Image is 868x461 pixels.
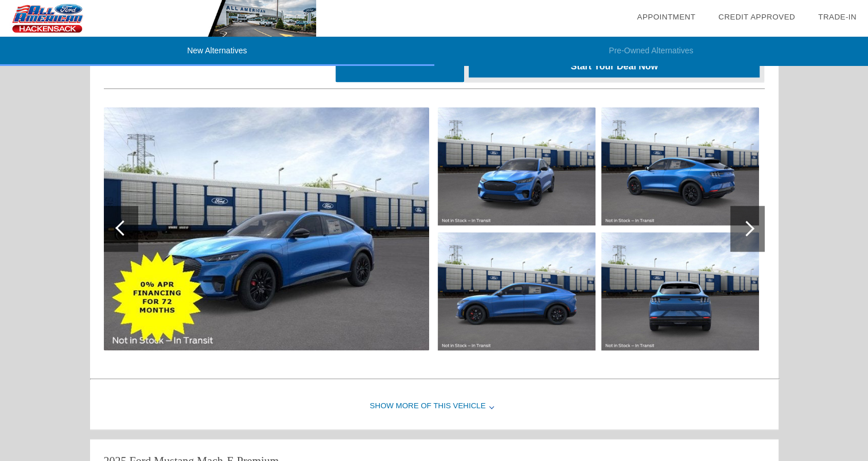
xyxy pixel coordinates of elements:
[438,107,595,225] img: 2.jpg
[104,107,429,350] img: 1.jpg
[90,384,779,429] div: Show More of this Vehicle
[438,232,595,350] img: 3.jpg
[601,107,759,225] img: 4.jpg
[718,13,795,21] a: Credit Approved
[818,13,857,21] a: Trade-In
[601,232,759,350] img: 5.jpg
[637,13,695,21] a: Appointment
